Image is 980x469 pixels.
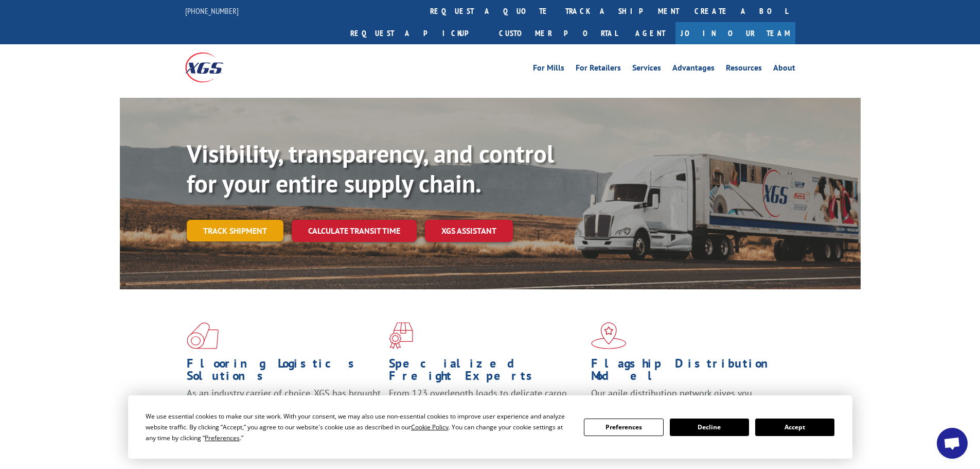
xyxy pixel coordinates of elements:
a: Track shipment [187,220,283,241]
b: Visibility, transparency, and control for your entire supply chain. [187,137,554,199]
img: xgs-icon-focused-on-flooring-red [389,322,413,349]
a: Request a pickup [343,22,491,44]
button: Decline [670,419,749,436]
span: Cookie Policy [411,423,449,431]
h1: Flooring Logistics Solutions [187,357,381,387]
span: Preferences [205,433,240,442]
a: Join Our Team [675,22,795,44]
h1: Flagship Distribution Model [591,357,786,387]
a: Services [632,64,661,75]
a: Customer Portal [491,22,625,44]
a: For Mills [533,64,564,75]
a: XGS ASSISTANT [425,220,513,242]
div: We use essential cookies to make our site work. With your consent, we may also use non-essential ... [146,411,572,443]
a: [PHONE_NUMBER] [185,6,239,16]
a: Agent [625,22,675,44]
img: xgs-icon-flagship-distribution-model-red [591,322,627,349]
p: From 123 overlength loads to delicate cargo, our experienced staff knows the best way to move you... [389,387,583,433]
h1: Specialized Freight Experts [389,357,583,387]
span: As an industry carrier of choice, XGS has brought innovation and dedication to flooring logistics... [187,387,381,424]
a: Calculate transit time [292,220,417,242]
img: xgs-icon-total-supply-chain-intelligence-red [187,322,219,349]
div: Cookie Consent Prompt [128,395,852,459]
a: For Retailers [576,64,621,75]
span: Our agile distribution network gives you nationwide inventory management on demand. [591,387,780,411]
button: Preferences [584,419,663,436]
button: Accept [755,419,834,436]
a: Advantages [672,64,715,75]
a: About [773,64,795,75]
a: Resources [726,64,762,75]
a: Open chat [937,428,968,459]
